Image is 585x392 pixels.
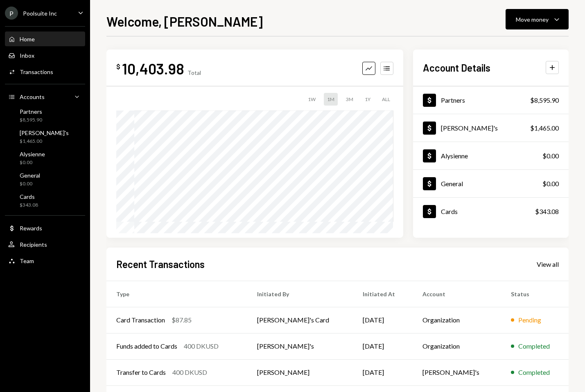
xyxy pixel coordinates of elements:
[5,148,85,168] a: Alysienne$0.00
[501,281,569,307] th: Status
[106,281,247,307] th: Type
[116,63,120,71] div: $
[441,152,468,160] div: Alysienne
[5,64,85,79] a: Transactions
[116,341,177,351] div: Funds added to Cards
[5,48,85,63] a: Inbox
[5,221,85,235] a: Rewards
[184,341,219,351] div: 400 DKUSD
[122,59,184,78] div: 10,403.98
[5,191,85,210] a: Cards$343.08
[187,69,201,76] div: Total
[353,333,413,359] td: [DATE]
[413,86,569,114] a: Partners$8,595.90
[542,151,559,161] div: $0.00
[413,170,569,197] a: General$0.00
[441,207,458,215] div: Cards
[247,333,353,359] td: [PERSON_NAME]'s
[20,151,45,158] div: Alysienne
[518,341,550,351] div: Completed
[413,142,569,169] a: Alysienne$0.00
[413,307,501,333] td: Organization
[537,260,559,268] div: View all
[413,114,569,142] a: [PERSON_NAME]'s$1,465.00
[20,241,47,248] div: Recipients
[20,117,42,124] div: $8,595.90
[413,333,501,359] td: Organization
[116,315,165,325] div: Card Transaction
[5,7,18,20] div: P
[305,93,319,106] div: 1W
[324,93,338,106] div: 1M
[172,315,192,325] div: $87.85
[530,95,559,105] div: $8,595.90
[5,127,85,146] a: [PERSON_NAME]'s$1,465.00
[23,10,57,17] div: Poolsuite Inc
[20,68,53,75] div: Transactions
[172,367,207,377] div: 400 DKUSD
[361,93,374,106] div: 1Y
[518,315,541,325] div: Pending
[441,124,498,132] div: [PERSON_NAME]'s
[5,169,85,189] a: General$0.00
[506,9,569,29] button: Move money
[20,202,38,209] div: $343.08
[20,52,34,59] div: Inbox
[537,259,559,268] a: View all
[247,281,353,307] th: Initiated By
[423,61,490,74] h2: Account Details
[116,257,205,271] h2: Recent Transactions
[353,307,413,333] td: [DATE]
[343,93,357,106] div: 3M
[247,307,353,333] td: [PERSON_NAME]'s Card
[353,281,413,307] th: Initiated At
[5,89,85,104] a: Accounts
[20,36,35,43] div: Home
[530,123,559,133] div: $1,465.00
[535,207,559,216] div: $343.08
[20,257,34,264] div: Team
[413,198,569,225] a: Cards$343.08
[20,180,40,187] div: $0.00
[379,93,393,106] div: ALL
[441,96,465,104] div: Partners
[20,159,45,166] div: $0.00
[20,129,69,136] div: [PERSON_NAME]'s
[20,225,42,232] div: Rewards
[247,359,353,385] td: [PERSON_NAME]
[106,13,263,29] h1: Welcome, [PERSON_NAME]
[413,359,501,385] td: [PERSON_NAME]'s
[5,237,85,252] a: Recipients
[116,367,166,377] div: Transfer to Cards
[5,32,85,46] a: Home
[20,172,40,179] div: General
[542,179,559,189] div: $0.00
[516,15,549,24] div: Move money
[20,108,42,115] div: Partners
[20,138,69,145] div: $1,465.00
[20,93,45,100] div: Accounts
[20,193,38,200] div: Cards
[5,253,85,268] a: Team
[441,180,463,187] div: General
[5,106,85,125] a: Partners$8,595.90
[518,367,550,377] div: Completed
[413,281,501,307] th: Account
[353,359,413,385] td: [DATE]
